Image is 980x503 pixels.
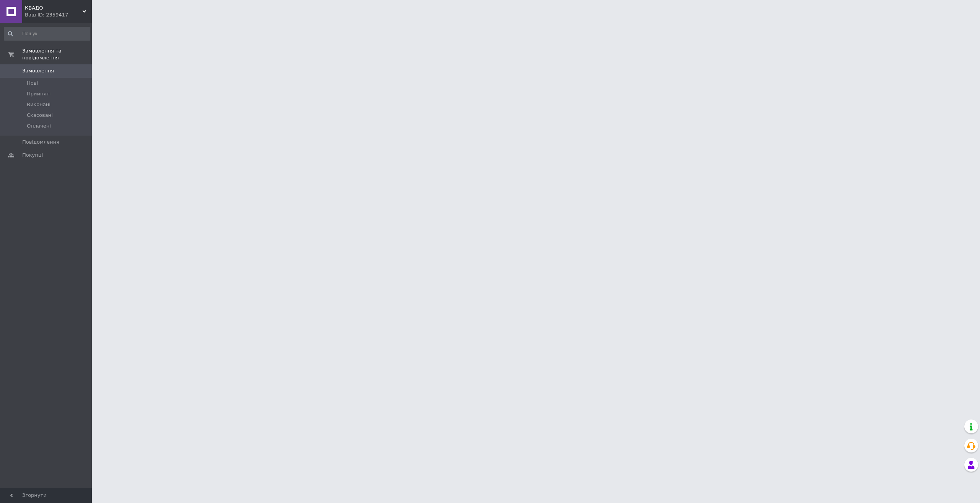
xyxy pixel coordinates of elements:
span: КВАДО [25,5,82,11]
span: Скасовані [27,112,53,119]
span: Прийняті [27,90,51,97]
span: Замовлення [22,67,54,74]
span: Оплачені [27,123,51,129]
span: Виконані [27,101,51,108]
span: Замовлення та повідомлення [22,48,92,61]
input: Пошук [4,27,90,41]
span: Нові [27,80,38,87]
div: Ваш ID: 2359417 [25,11,92,18]
span: Покупці [22,152,43,159]
span: Повідомлення [22,139,59,146]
